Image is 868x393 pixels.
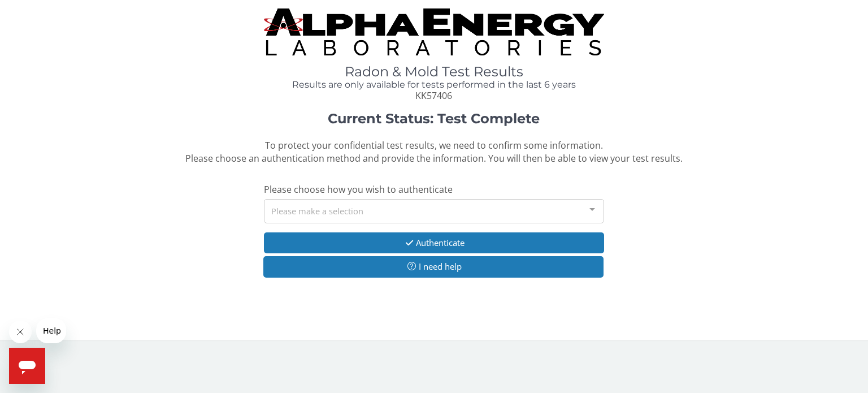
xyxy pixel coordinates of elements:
[264,183,453,196] span: Please choose how you wish to authenticate
[36,318,66,343] iframe: Message from company
[185,139,683,165] span: To protect your confidential test results, we need to confirm some information. Please choose an ...
[328,110,540,127] strong: Current Status: Test Complete
[415,89,452,102] span: KK57406
[9,348,45,384] iframe: Button to launch messaging window
[264,8,604,55] img: TightCrop.jpg
[271,204,363,217] span: Please make a selection
[9,321,32,343] iframe: Close message
[263,256,604,277] button: I need help
[264,232,604,253] button: Authenticate
[264,64,604,79] h1: Radon & Mold Test Results
[264,80,604,90] h4: Results are only available for tests performed in the last 6 years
